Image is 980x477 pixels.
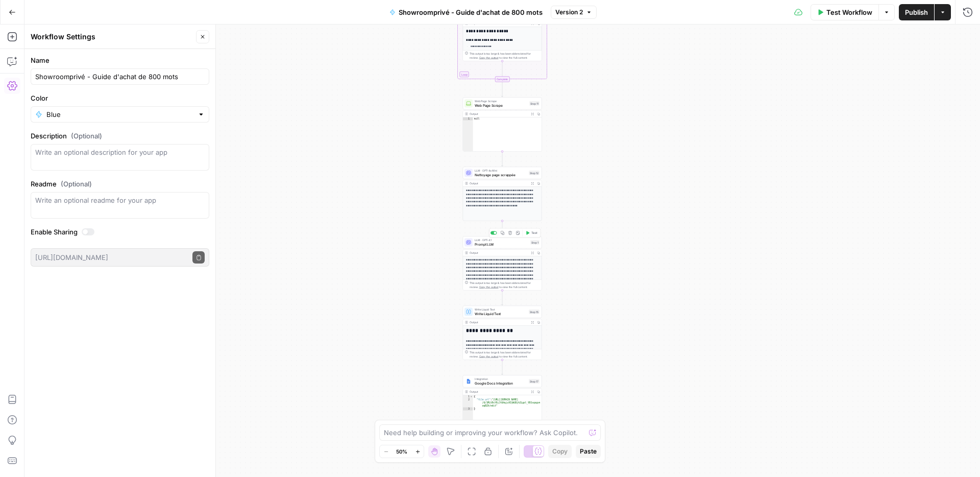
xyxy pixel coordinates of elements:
span: LLM · GPT-4.1 [475,238,528,242]
button: Test [524,230,540,236]
span: Version 2 [555,8,583,17]
span: Publish [905,7,928,17]
span: Test Workflow [826,7,872,17]
img: Instagram%20post%20-%201%201.png [466,379,471,384]
button: Version 2 [551,6,597,19]
g: Edge from step_5-iteration-end to step_11 [502,82,503,97]
button: Paste [576,445,601,458]
span: LLM · GPT-4o Mini [475,169,527,173]
span: Write Liquid Text [475,307,527,312]
g: Edge from step_1 to step_15 [502,291,503,305]
div: Output [470,251,528,255]
span: Web Page Scrape [475,103,527,108]
div: This output is too large & has been abbreviated for review. to view the full content. [470,52,540,60]
span: (Optional) [71,131,102,141]
div: Output [470,320,528,324]
div: Step 11 [529,101,540,106]
div: Step 12 [529,171,540,175]
div: Output [470,21,528,26]
g: Edge from step_15 to step_17 [502,360,503,375]
label: Name [31,55,209,65]
div: Output [470,181,528,185]
div: IntegrationGoogle Docs IntegrationStep 17Output{ "file_url":"[URL][DOMAIN_NAME] /d/1MLV0cY0jJt6Aq... [463,375,542,430]
button: Publish [899,4,934,20]
span: Paste [580,447,597,456]
span: Copy [552,447,568,456]
span: Toggle code folding, rows 1 through 3 [470,395,473,398]
span: Write Liquid Text [475,311,527,316]
span: Copy the output [479,56,499,59]
div: Workflow Settings [31,32,193,42]
div: 3 [463,408,473,411]
span: Copy the output [479,285,499,289]
div: This output is too large & has been abbreviated for review. to view the full content. [470,281,540,289]
div: 1 [463,117,473,121]
span: Web Page Scrape [475,99,527,103]
div: Complete [463,77,542,82]
div: Output [470,390,528,394]
button: Copy [548,445,572,458]
input: Untitled [35,71,205,82]
span: Copy the output [479,355,499,358]
button: Test Workflow [811,4,878,20]
span: 50% [396,447,407,456]
span: Showroomprivé - Guide d'achat de 800 mots [399,7,543,17]
span: Nettoyage page scrappée [475,172,527,177]
div: This output is too large & has been abbreviated for review. to view the full content. [470,350,540,359]
div: 1 [463,395,473,398]
div: Complete [495,77,510,82]
div: Step 15 [529,309,540,314]
span: Prompt LLM [475,242,528,247]
div: Web Page ScrapeWeb Page ScrapeStep 11Outputnull [463,98,542,152]
div: Step 17 [529,379,540,384]
div: Step 1 [530,240,540,245]
input: Blue [46,109,193,120]
span: Integration [475,377,527,381]
div: Output [470,112,528,116]
g: Edge from step_11 to step_12 [502,152,503,166]
label: Description [31,131,209,141]
label: Readme [31,179,209,189]
button: Showroomprivé - Guide d'achat de 800 mots [383,4,549,20]
span: (Optional) [61,179,92,189]
span: Google Docs Integration [475,380,527,386]
label: Color [31,93,209,103]
label: Enable Sharing [31,227,209,237]
div: 2 [463,398,473,408]
span: Test [531,231,537,235]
